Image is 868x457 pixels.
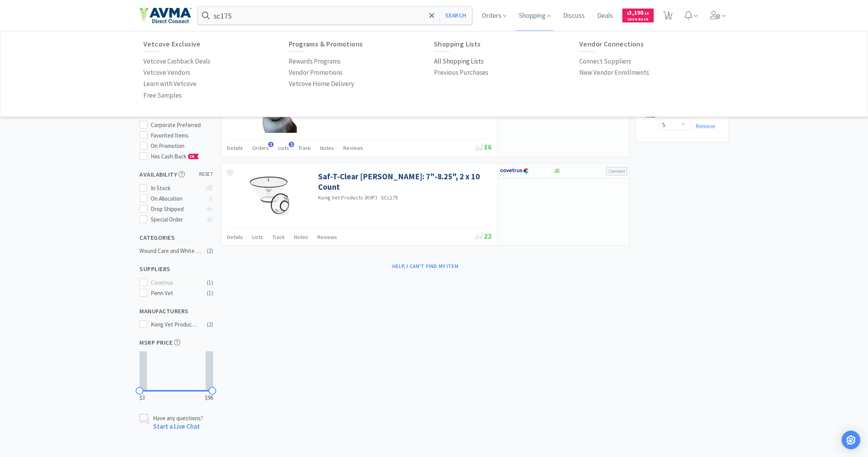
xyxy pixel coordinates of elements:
input: Search by item, sku, manufacturer, ingredient, size... [198,7,472,24]
span: 3,190 [627,9,649,16]
span: 1 [268,142,274,147]
p: Vendor Promotions [289,67,343,78]
p: Free Samples [143,90,182,101]
h6: Vetcove Exclusive [143,40,289,48]
span: CB [188,154,196,159]
p: Rewards Programs [289,56,341,67]
span: Details [227,144,243,151]
a: Discuss [560,12,588,19]
div: Corporate Preferred [151,120,214,130]
h5: Categories [139,233,213,242]
span: Reviews [343,144,363,151]
span: Orders [252,144,269,151]
span: $ [627,11,629,16]
p: Vetcove Cashback Deals [143,56,210,67]
h5: MSRP Price [139,338,213,347]
a: All Shopping Lists [434,56,484,67]
span: reset [199,170,214,179]
p: Previous Purchases [434,67,488,78]
a: Free Samples [143,90,182,101]
p: Vetcove Home Delivery [289,79,354,89]
a: Previous Purchases [434,67,488,78]
div: On Promotion [151,141,214,151]
a: Remove [692,122,715,130]
div: Drop Shipped [151,204,202,214]
div: ( 2 ) [207,246,213,256]
a: New Vendor Enrollments [579,67,649,78]
img: e4e33dab9f054f5782a47901c742baa9_102.png [139,7,191,24]
a: Vendor Promotions [289,67,343,78]
span: Notes [320,144,334,151]
h6: Programs & Promotions [289,40,434,48]
div: Open Intercom Messenger [842,431,860,449]
span: Lists [252,234,263,241]
a: $3,190.15Cash Back [622,5,654,26]
div: Penn Vet [151,289,199,298]
a: Connect Suppliers [579,56,631,67]
a: Start a Live Chat [153,422,200,431]
div: Favorited Items [151,131,214,140]
a: Kong Vet Products (KVP) [318,194,377,201]
span: . 15 [643,11,649,16]
a: Saf-T-Clear [PERSON_NAME]: 7"-8.25", 2 x 10 Count [318,171,490,192]
a: 1 [660,13,676,20]
span: $96 [205,393,213,402]
span: Track [298,144,311,151]
button: Search [439,7,472,24]
button: Connect [606,167,627,175]
a: Rewards Programs [289,56,341,67]
div: Special Order [151,215,202,224]
h5: Manufacturers [139,307,213,316]
div: ( 2 ) [207,320,213,329]
h5: Availability [139,170,213,179]
div: On Allocation [151,194,202,203]
div: ( 1 ) [207,278,213,287]
h5: Suppliers [139,265,213,273]
div: Wound Care and White Goods [139,246,202,256]
a: Vetcove Cashback Deals [143,56,210,67]
span: Has Cash Back [151,153,199,160]
a: Vetcove Vendors [143,67,190,78]
span: · [378,194,380,201]
h6: Shopping Lists [434,40,579,48]
span: Cash Back [627,17,649,22]
div: ( 1 ) [207,289,213,298]
span: 1 [289,142,294,147]
span: Track [272,234,285,241]
p: New Vendor Enrollments [579,67,649,78]
p: All Shopping Lists [434,56,484,67]
button: Help, I can't find my item [387,259,463,273]
span: Notes [294,234,308,241]
span: 36 [475,143,492,151]
a: Learn with Vetcove [143,78,196,89]
p: Learn with Vetcove [143,79,196,89]
img: 77fca1acd8b6420a9015268ca798ef17_1.png [500,165,529,177]
img: e1ce7c919314447db02cae938de99e67_647206.png [245,171,298,222]
div: Kong Vet Products (KVP) [151,320,199,329]
a: Deals [594,12,616,19]
span: SCL175 [381,194,398,201]
span: Reviews [317,234,337,241]
span: Details [227,234,243,241]
div: Covetrus [151,278,199,287]
p: Vetcove Vendors [143,67,190,78]
span: $3 [139,393,145,402]
a: Vetcove Home Delivery [289,78,354,89]
span: 22 [475,232,492,241]
p: Have any questions? [153,414,203,422]
h6: Vendor Connections [579,40,725,48]
div: In Stock [151,184,202,193]
span: Lists [278,144,289,151]
p: Connect Suppliers [579,56,631,67]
